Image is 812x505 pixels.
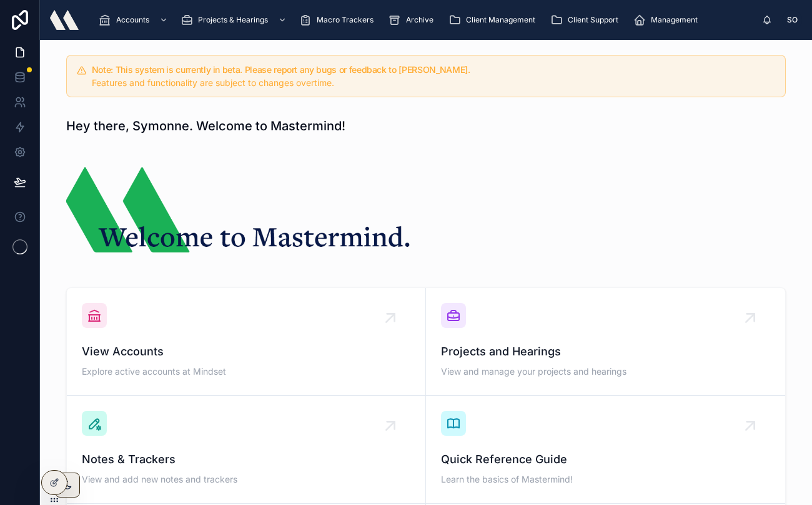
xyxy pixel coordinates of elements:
a: Projects & Hearings [177,9,293,31]
img: 34592-mastermindbanner.png [66,167,415,252]
h1: Hey there, Symonne. Welcome to Mastermind! [66,117,345,135]
span: Management [651,15,698,25]
span: View Accounts [82,343,410,360]
div: scrollable content [89,6,762,34]
a: Management [630,9,706,31]
span: Projects and Hearings [441,343,770,360]
a: Projects and HearingsView and manage your projects and hearings [426,288,785,396]
span: Projects & Hearings [198,15,268,25]
span: Notes & Trackers [82,451,410,468]
span: Quick Reference Guide [441,451,770,468]
a: Macro Trackers [295,9,382,31]
span: View and manage your projects and hearings [441,365,770,378]
img: App logo [50,10,79,30]
span: Archive [406,15,433,25]
div: Features and functionality are subject to changes overtime. [92,77,775,89]
a: View AccountsExplore active accounts at Mindset [67,288,426,396]
span: Client Management [466,15,535,25]
span: SO [787,15,798,25]
a: Quick Reference GuideLearn the basics of Mastermind! [426,396,785,504]
span: Accounts [116,15,149,25]
a: Accounts [95,9,174,31]
a: Client Management [445,9,544,31]
span: Client Support [568,15,618,25]
a: Client Support [547,9,627,31]
h5: Note: This system is currently in beta. Please report any bugs or feedback to Andrew. [92,65,775,74]
a: Notes & TrackersView and add new notes and trackers [67,396,426,504]
span: Features and functionality are subject to changes overtime. [92,77,334,88]
span: Macro Trackers [317,15,374,25]
a: Archive [385,9,442,31]
span: Learn the basics of Mastermind! [441,473,770,486]
span: Explore active accounts at Mindset [82,365,410,378]
span: View and add new notes and trackers [82,473,410,486]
